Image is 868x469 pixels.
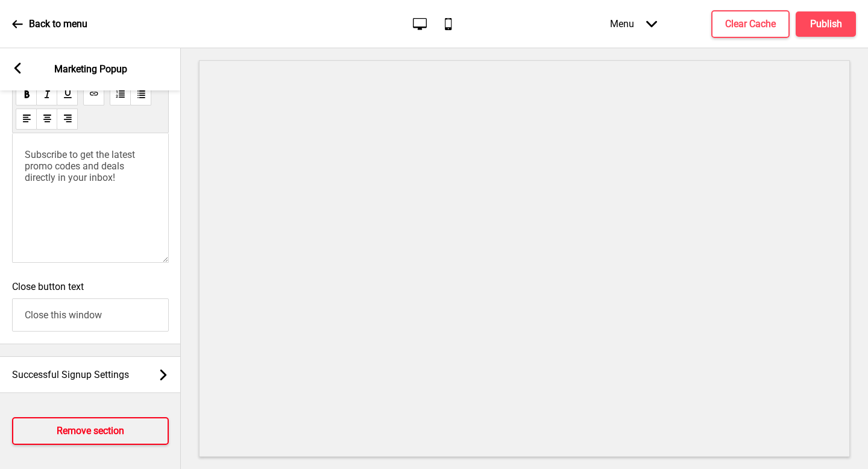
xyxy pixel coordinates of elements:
label: Close button text [12,281,84,292]
button: alignLeft [16,109,37,130]
button: unorderedList [130,84,151,105]
button: alignRight [57,109,78,130]
button: orderedList [110,84,131,105]
button: link [83,84,104,105]
button: underline [57,84,78,105]
button: alignCenter [36,109,57,130]
button: Publish [796,11,856,37]
p: Back to menu [29,17,87,31]
h4: Publish [810,17,842,31]
button: Clear Cache [711,10,790,38]
div: Menu [598,6,669,42]
p: Marketing Popup [54,63,127,76]
h4: Remove section [57,424,124,438]
span: Subscribe to get the latest promo codes and deals directly in your inbox! [25,149,137,183]
span: Successful Signup Settings [12,369,129,380]
button: bold [16,84,37,105]
button: italic [36,84,57,105]
button: Remove section [12,417,169,445]
h4: Clear Cache [725,17,776,31]
a: Back to menu [12,8,87,40]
